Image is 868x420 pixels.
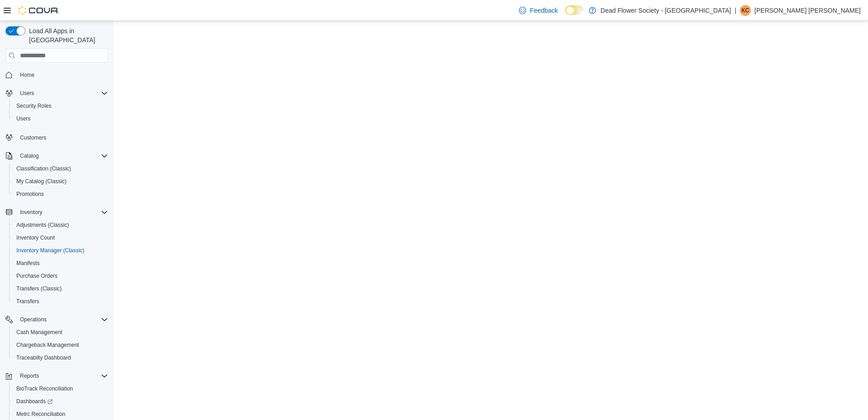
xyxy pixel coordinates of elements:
[16,115,30,122] span: Users
[20,316,47,323] span: Operations
[9,270,112,282] button: Purchase Orders
[13,258,43,269] a: Manifests
[16,132,50,143] a: Customers
[16,165,71,172] span: Classification (Classic)
[16,247,84,254] span: Inventory Manager (Classic)
[16,410,65,418] span: Metrc Reconciliation
[13,327,108,338] span: Cash Management
[16,398,53,405] span: Dashboards
[13,220,73,230] a: Adjustments (Classic)
[13,189,108,200] span: Promotions
[13,283,108,294] span: Transfers (Classic)
[16,285,62,292] span: Transfers (Classic)
[9,175,112,188] button: My Catalog (Classic)
[13,100,108,111] span: Security Roles
[16,234,55,241] span: Inventory Count
[16,260,39,267] span: Manifests
[16,150,42,161] button: Catalog
[16,88,108,99] span: Users
[13,100,55,111] a: Security Roles
[16,314,108,325] span: Operations
[20,90,34,97] span: Users
[16,298,39,305] span: Transfers
[16,370,43,381] button: Reports
[16,190,44,198] span: Promotions
[13,270,61,281] a: Purchase Orders
[9,395,112,408] a: Dashboards
[2,150,112,162] button: Catalog
[735,5,736,16] p: |
[13,176,70,187] a: My Catalog (Classic)
[9,100,112,112] button: Security Roles
[13,352,108,363] span: Traceabilty Dashboard
[9,295,112,308] button: Transfers
[741,5,749,16] span: KC
[16,354,71,361] span: Traceabilty Dashboard
[16,207,46,218] button: Inventory
[16,221,69,229] span: Adjustments (Classic)
[13,258,108,269] span: Manifests
[9,244,112,257] button: Inventory Manager (Classic)
[13,383,108,394] span: BioTrack Reconciliation
[25,26,108,45] span: Load All Apps in [GEOGRAPHIC_DATA]
[2,370,112,382] button: Reports
[13,352,74,363] a: Traceabilty Dashboard
[20,372,39,380] span: Reports
[18,6,59,15] img: Cova
[2,130,112,144] button: Customers
[13,113,34,124] a: Users
[13,296,108,307] span: Transfers
[16,131,108,143] span: Customers
[13,232,59,243] a: Inventory Count
[2,313,112,326] button: Operations
[9,219,112,231] button: Adjustments (Classic)
[13,245,88,256] a: Inventory Manager (Classic)
[13,245,108,256] span: Inventory Manager (Classic)
[9,162,112,175] button: Classification (Classic)
[16,178,67,185] span: My Catalog (Classic)
[16,329,62,336] span: Cash Management
[13,270,108,281] span: Purchase Orders
[20,134,46,141] span: Customers
[13,340,83,350] a: Chargeback Management
[16,207,108,218] span: Inventory
[740,5,751,16] div: Kennedy Calvarese
[9,282,112,295] button: Transfers (Classic)
[13,176,108,187] span: My Catalog (Classic)
[16,341,79,349] span: Chargeback Management
[13,383,77,394] a: BioTrack Reconciliation
[13,296,43,307] a: Transfers
[9,382,112,395] button: BioTrack Reconciliation
[13,232,108,243] span: Inventory Count
[2,206,112,219] button: Inventory
[13,409,69,420] a: Metrc Reconciliation
[20,152,39,160] span: Catalog
[16,102,51,110] span: Security Roles
[755,5,861,16] p: [PERSON_NAME] [PERSON_NAME]
[9,257,112,270] button: Manifests
[9,339,112,351] button: Chargeback Management
[16,370,108,381] span: Reports
[16,314,50,325] button: Operations
[530,6,557,15] span: Feedback
[13,340,108,350] span: Chargeback Management
[9,188,112,200] button: Promotions
[13,396,56,407] a: Dashboards
[9,112,112,125] button: Users
[2,87,112,100] button: Users
[9,351,112,364] button: Traceabilty Dashboard
[565,5,584,15] input: Dark Mode
[16,272,58,280] span: Purchase Orders
[16,385,73,392] span: BioTrack Reconciliation
[20,71,35,79] span: Home
[13,220,108,230] span: Adjustments (Classic)
[13,283,65,294] a: Transfers (Classic)
[2,68,112,81] button: Home
[16,88,38,99] button: Users
[9,326,112,339] button: Cash Management
[13,189,48,200] a: Promotions
[16,69,108,80] span: Home
[13,163,75,174] a: Classification (Classic)
[13,163,108,174] span: Classification (Classic)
